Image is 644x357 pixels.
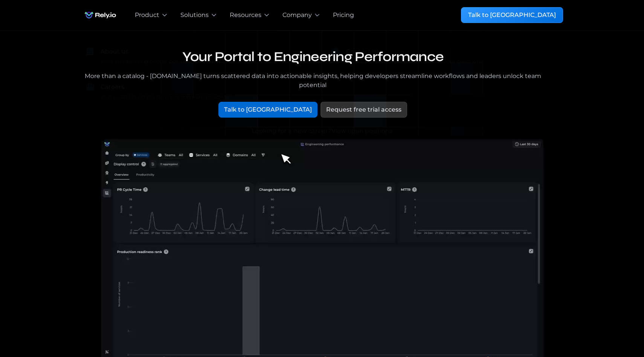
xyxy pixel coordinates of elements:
div: Product [135,11,159,20]
div: Talk to [GEOGRAPHIC_DATA] [468,11,556,20]
div: Join us and build the future of software reliability. [101,93,231,101]
div: Company [282,11,312,20]
div: Contact us [346,47,379,56]
span: View open positions [331,127,392,135]
a: CareersJoin us and build the future of software reliability. [81,78,317,106]
a: Pricing [333,11,354,20]
a: Contact usOur team is always happy to answer your questions. [327,43,563,70]
div: About us [101,47,128,56]
div: Solutions [180,11,209,20]
div: Careers [101,83,124,92]
a: About usMeet the amazing people behind [DOMAIN_NAME]‍ [81,43,317,78]
div: Resources [230,11,261,20]
div: Our team is always happy to answer your questions. [346,58,484,66]
div: Looking for a new career? [252,127,392,136]
a: Talk to [GEOGRAPHIC_DATA] [461,7,563,23]
a: home [81,8,120,23]
a: Looking for a new career?View open positions [12,118,632,145]
div: Meet the amazing people behind [DOMAIN_NAME] ‍ [101,58,234,74]
img: Rely.io logo [81,8,120,23]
